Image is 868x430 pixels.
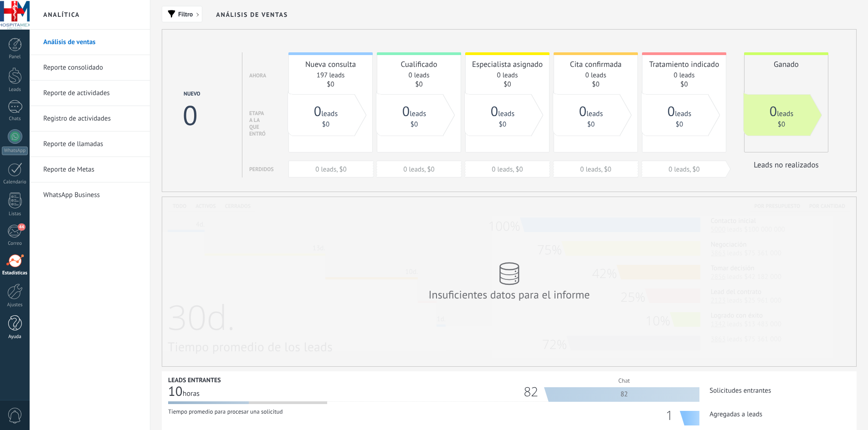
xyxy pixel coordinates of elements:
[293,59,368,69] div: Nueva consulta
[770,109,793,118] a: 0leads
[30,132,150,157] li: Reporte de llamadas
[744,160,828,170] div: Leads no realizados
[322,120,329,129] a: $0
[162,6,202,22] button: Filtro
[465,165,550,174] div: 0 leads, $0
[30,182,150,207] li: WhatsApp Business
[2,116,28,122] div: Chats
[2,87,28,93] div: Leads
[317,71,345,80] a: 197 leads
[585,71,606,80] a: 0 leads
[408,71,429,80] a: 0 leads
[249,72,266,79] div: Ahora
[524,387,545,396] div: 82
[491,109,514,118] a: 0leads
[642,165,726,174] div: 0 leads, $0
[554,165,638,174] div: 0 leads, $0
[749,59,823,69] div: Ganado
[30,55,150,81] li: Reporte consolidado
[415,80,422,89] a: $0
[168,405,375,415] div: Tiempo promedio para procesar una solicitud
[699,410,762,419] span: Agregadas a leads
[30,30,150,55] li: Análisis de ventas
[549,387,699,402] div: 82
[491,102,498,120] span: 0
[647,59,721,69] div: Tratamiento indicado
[249,166,274,173] div: Perdidos
[2,54,28,60] div: Panel
[43,81,141,106] a: Reporte de actividades
[2,302,28,308] div: Ajustes
[402,109,426,118] a: 0leads
[579,109,603,118] a: 0leads
[470,59,544,69] div: Especialista asignado
[673,71,694,80] a: 0 leads
[503,80,511,89] a: $0
[411,120,418,129] a: $0
[168,376,221,384] div: Leads Entrantes
[2,270,28,276] div: Estadísticas
[43,157,141,182] a: Reporte de Metas
[668,102,675,120] span: 0
[249,110,266,137] div: Etapa a la que entró
[314,102,321,120] span: 0
[2,334,28,340] div: Ayuda
[314,109,338,118] a: 0leads
[184,91,200,97] div: Nuevo
[30,81,150,106] li: Reporte de actividades
[18,223,26,231] span: 44
[676,120,683,129] a: $0
[579,102,586,120] span: 0
[402,102,410,120] span: 0
[778,120,785,129] a: $0
[43,55,141,81] a: Reporte consolidado
[2,179,28,185] div: Calendario
[2,241,28,247] div: Correo
[168,383,183,400] span: 10
[668,109,691,118] a: 0leads
[43,182,141,208] a: WhatsApp Business
[382,59,456,69] div: Cualificado
[30,157,150,182] li: Reporte de Metas
[427,288,591,302] div: Insuficientes datos para el informe
[587,120,595,129] a: $0
[2,147,28,155] div: WhatsApp
[770,102,777,120] span: 0
[666,411,680,420] div: 1
[499,120,506,129] a: $0
[680,80,688,89] a: $0
[168,383,375,400] div: horas
[592,80,599,89] a: $0
[2,211,28,217] div: Listas
[559,59,633,69] div: Cita confirmada
[43,30,141,55] a: Análisis de ventas
[183,97,196,133] div: 0
[327,80,334,89] a: $0
[377,165,461,174] div: 0 leads, $0
[289,165,373,174] div: 0 leads, $0
[699,386,771,395] span: Solicitudes entrantes
[43,106,141,132] a: Registro de actividades
[549,373,699,388] div: Chat
[497,71,518,80] a: 0 leads
[178,11,193,17] span: Filtro
[30,106,150,132] li: Registro de actividades
[43,132,141,157] a: Reporte de llamadas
